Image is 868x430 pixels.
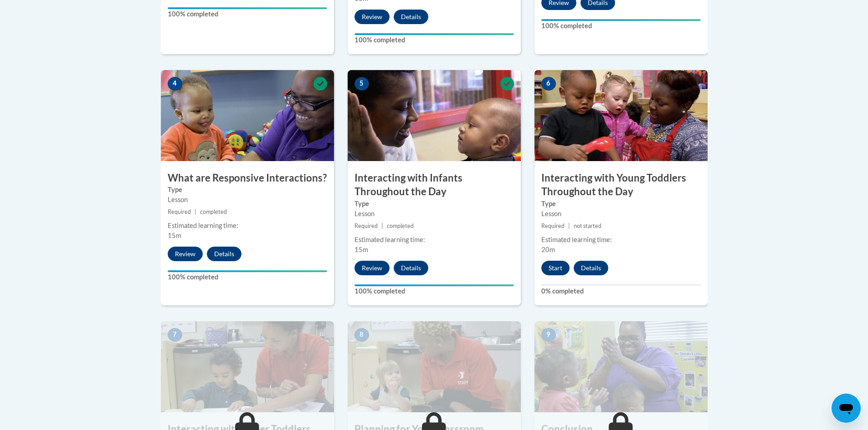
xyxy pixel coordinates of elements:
img: Course Image [348,70,521,161]
div: Your progress [354,284,514,286]
button: Details [394,261,428,275]
span: 15m [354,246,368,253]
label: 100% completed [168,272,327,282]
div: Your progress [168,7,327,9]
label: Type [541,199,701,209]
h3: Interacting with Young Toddlers Throughout the Day [534,171,708,199]
button: Review [168,247,203,261]
div: Estimated learning time: [168,221,327,231]
span: 5 [354,77,369,91]
div: Your progress [168,270,327,272]
span: 8 [354,328,369,342]
img: Course Image [534,70,708,161]
label: 100% completed [354,35,514,45]
span: Required [354,223,378,229]
span: 15m [168,232,181,239]
img: Course Image [348,321,521,412]
span: 4 [168,77,182,91]
button: Review [354,10,390,24]
span: Required [541,223,565,229]
label: 100% completed [168,9,327,19]
span: completed [387,223,414,229]
div: Your progress [354,33,514,35]
span: | [568,223,570,229]
button: Start [541,261,570,275]
div: Estimated learning time: [541,235,701,245]
div: Lesson [354,209,514,219]
div: Estimated learning time: [354,235,514,245]
span: Required [168,208,191,215]
button: Details [394,10,428,24]
img: Course Image [161,321,334,412]
iframe: Button to launch messaging window [832,394,861,423]
button: Details [574,261,608,275]
label: Type [168,185,327,195]
label: 0% completed [541,286,701,296]
button: Details [207,247,241,261]
button: Review [354,261,390,275]
label: 100% completed [541,21,701,31]
span: not started [574,223,601,229]
span: 20m [541,246,555,253]
label: Type [354,199,514,209]
div: Lesson [168,195,327,205]
span: 9 [541,328,556,342]
h3: Interacting with Infants Throughout the Day [348,171,521,199]
h3: What are Responsive Interactions? [161,171,334,185]
span: 7 [168,328,182,342]
span: 6 [541,77,556,91]
span: completed [200,208,227,215]
label: 100% completed [354,286,514,296]
img: Course Image [161,70,334,161]
div: Lesson [541,209,701,219]
img: Course Image [534,321,708,412]
span: | [381,223,383,229]
span: | [195,208,196,215]
div: Your progress [541,19,701,21]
